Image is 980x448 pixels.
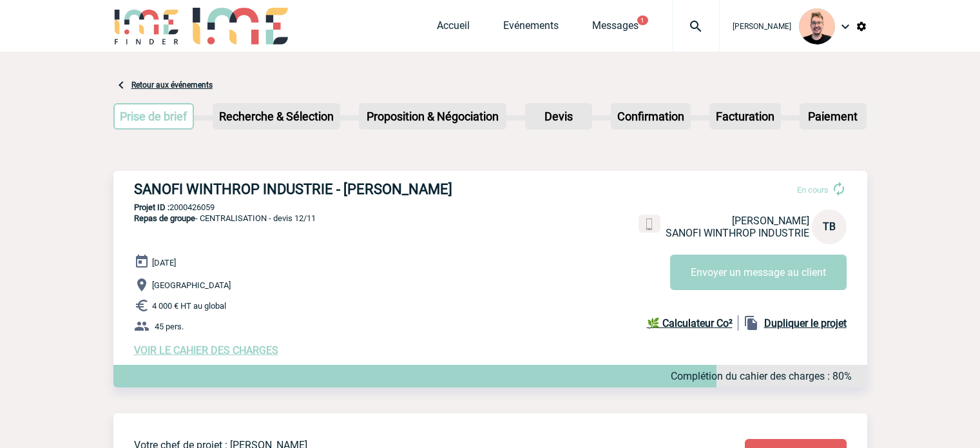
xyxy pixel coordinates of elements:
[744,315,759,331] img: file_copy-black-24dp.png
[115,104,193,128] p: Prise de brief
[152,280,231,290] span: [GEOGRAPHIC_DATA]
[134,344,278,356] a: VOIR LE CAHIER DES CHARGES
[134,213,195,223] span: Repas de groupe
[526,104,591,128] p: Devis
[134,181,521,197] h3: SANOFI WINTHROP INDUSTRIE - [PERSON_NAME]
[134,213,316,223] span: - CENTRALISATION - devis 12/11
[214,104,339,128] p: Recherche & Sélection
[134,202,169,212] b: Projet ID :
[113,8,180,44] img: IME-Finder
[113,202,867,212] p: 2000426059
[155,322,184,331] span: 45 pers.
[799,8,835,44] img: 129741-1.png
[503,19,559,37] a: Evénements
[131,81,213,90] a: Retour aux événements
[647,317,733,329] b: 🌿 Calculateur Co²
[801,104,865,128] p: Paiement
[647,315,738,331] a: 🌿 Calculateur Co²
[152,301,226,311] span: 4 000 € HT au global
[637,15,648,25] button: 1
[711,104,780,128] p: Facturation
[670,255,847,290] button: Envoyer un message au client
[437,19,470,37] a: Accueil
[733,22,791,31] span: [PERSON_NAME]
[592,19,639,37] a: Messages
[152,258,176,268] span: [DATE]
[823,220,836,233] span: TB
[764,317,847,329] b: Dupliquer le projet
[797,185,829,195] span: En cours
[612,104,689,128] p: Confirmation
[666,227,809,239] span: SANOFI WINTHROP INDUSTRIE
[732,215,809,227] span: [PERSON_NAME]
[644,219,655,230] img: portable.png
[360,104,505,128] p: Proposition & Négociation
